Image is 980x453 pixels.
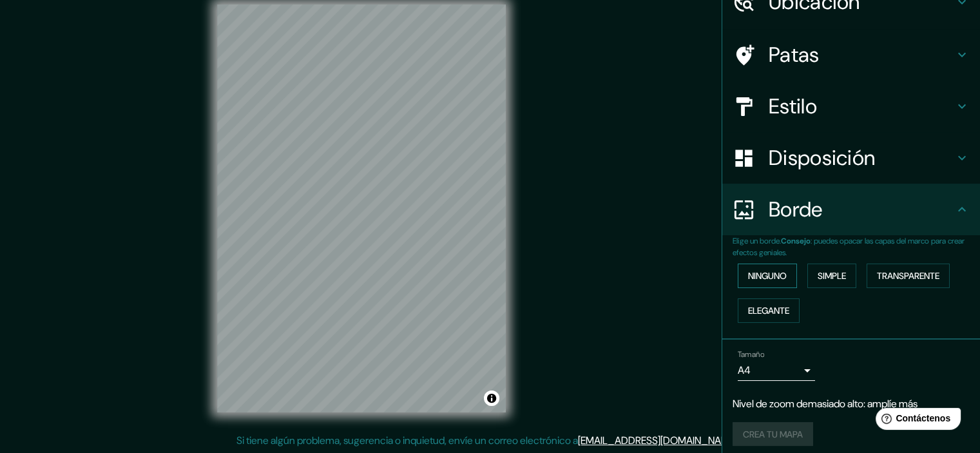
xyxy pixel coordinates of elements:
[818,270,846,282] font: Simple
[769,93,817,120] font: Estilo
[738,363,751,377] font: A4
[236,434,578,447] font: Si tiene algún problema, sugerencia o inquietud, envíe un correo electrónico a
[217,5,506,412] canvas: Mapa
[722,81,980,132] div: Estilo
[722,29,980,81] div: Patas
[738,264,797,288] button: Ninguno
[578,434,737,447] a: [EMAIL_ADDRESS][DOMAIN_NAME]
[738,349,764,360] font: Tamaño
[877,270,939,282] font: Transparente
[867,264,950,288] button: Transparente
[738,360,815,381] div: A4
[769,196,823,223] font: Borde
[484,390,499,406] button: Activar o desactivar atribución
[781,236,811,246] font: Consejo
[733,397,918,410] font: Nivel de zoom demasiado alto: amplíe más
[769,144,875,171] font: Disposición
[865,403,966,439] iframe: Lanzador de widgets de ayuda
[738,298,800,323] button: Elegante
[722,184,980,235] div: Borde
[748,305,789,316] font: Elegante
[733,236,965,258] font: : puedes opacar las capas del marco para crear efectos geniales.
[769,41,820,68] font: Patas
[807,264,856,288] button: Simple
[722,132,980,184] div: Disposición
[748,270,787,282] font: Ninguno
[733,236,781,246] font: Elige un borde.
